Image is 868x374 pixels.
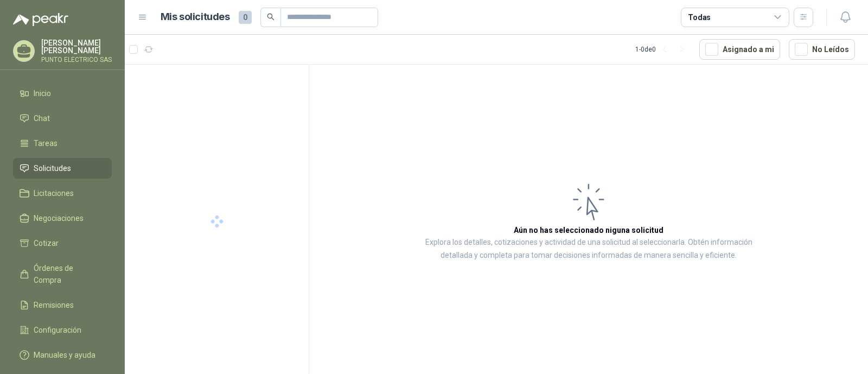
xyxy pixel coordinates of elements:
button: Asignado a mi [699,39,780,60]
a: Inicio [13,83,112,104]
span: 0 [239,11,252,24]
span: Órdenes de Compra [34,262,101,286]
span: Tareas [34,137,58,149]
img: Logo peakr [13,13,68,26]
a: Licitaciones [13,183,112,204]
span: search [267,13,275,21]
span: Configuración [34,324,81,336]
p: Explora los detalles, cotizaciones y actividad de una solicitud al seleccionarla. Obtén informaci... [418,236,759,262]
a: Manuales y ayuda [13,345,112,365]
a: Solicitudes [13,158,112,179]
h3: Aún no has seleccionado niguna solicitud [514,224,663,236]
a: Órdenes de Compra [13,258,112,290]
span: Chat [34,112,50,124]
a: Chat [13,108,112,129]
div: 1 - 0 de 0 [635,41,691,58]
a: Tareas [13,133,112,154]
span: Solicitudes [34,162,71,174]
a: Cotizar [13,233,112,253]
div: Todas [688,11,711,23]
span: Manuales y ayuda [34,349,95,361]
p: PUNTO ELECTRICO SAS [41,56,112,63]
span: Negociaciones [34,212,84,224]
a: Negociaciones [13,208,112,229]
a: Remisiones [13,295,112,315]
p: [PERSON_NAME] [PERSON_NAME] [41,39,112,54]
h1: Mis solicitudes [161,9,230,25]
button: No Leídos [789,39,855,60]
span: Cotizar [34,237,59,249]
a: Configuración [13,320,112,340]
span: Licitaciones [34,187,74,199]
span: Remisiones [34,299,74,311]
span: Inicio [34,87,51,99]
